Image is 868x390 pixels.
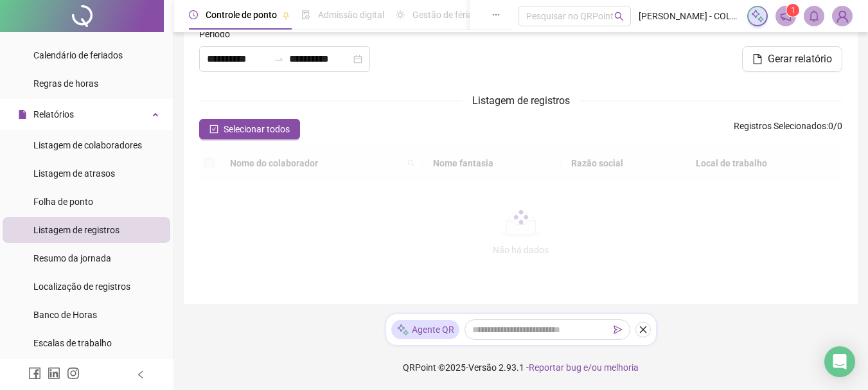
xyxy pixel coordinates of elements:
span: : 0 / 0 [734,119,842,139]
span: Localização de registros [33,281,130,292]
span: Listagem de registros [33,225,120,235]
span: bell [808,10,820,22]
div: Agente QR [391,320,459,339]
span: Versão [468,362,497,373]
span: Regras de horas [33,78,98,89]
span: Banco de Horas [33,310,97,320]
span: ellipsis [492,10,500,19]
img: sparkle-icon.fc2bf0ac1784a2077858766a79e2daf3.svg [750,9,765,23]
span: swap-right [274,54,284,64]
span: Gestão de férias [412,10,477,20]
span: search [614,12,624,21]
span: to [274,54,284,64]
span: file [18,110,27,119]
span: Listagem de colaboradores [33,140,142,150]
span: Gerar relatório [768,51,832,67]
span: send [614,325,623,334]
span: [PERSON_NAME] - COLÉGIO ÁGAPE DOM BILINGUE [639,9,740,23]
span: Escalas de trabalho [33,338,112,348]
span: Controle de ponto [206,10,277,20]
span: 1 [791,6,795,15]
img: 58712 [833,6,852,26]
button: Selecionar todos [199,119,300,139]
span: clock-circle [189,10,198,19]
span: Resumo da jornada [33,253,111,263]
span: left [136,370,145,379]
span: file [752,54,763,64]
span: check-square [209,125,218,134]
span: Selecionar todos [224,122,290,136]
span: Período [199,27,230,41]
span: Reportar bug e/ou melhoria [529,362,639,373]
span: Folha de ponto [33,197,93,207]
span: Registros Selecionados [734,121,826,131]
span: Listagem de registros [472,94,570,107]
span: file-done [301,10,310,19]
div: Open Intercom Messenger [824,346,855,377]
span: facebook [28,367,41,380]
footer: QRPoint © 2025 - 2.93.1 - [173,345,868,390]
span: sun [396,10,405,19]
button: Gerar relatório [742,46,842,72]
img: sparkle-icon.fc2bf0ac1784a2077858766a79e2daf3.svg [396,323,409,337]
span: linkedin [48,367,60,380]
span: instagram [67,367,80,380]
span: Relatórios [33,109,74,120]
span: Calendário de feriados [33,50,123,60]
span: pushpin [282,12,290,19]
span: close [639,325,648,334]
span: Listagem de atrasos [33,168,115,179]
span: notification [780,10,792,22]
span: Admissão digital [318,10,384,20]
sup: 1 [786,4,799,17]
